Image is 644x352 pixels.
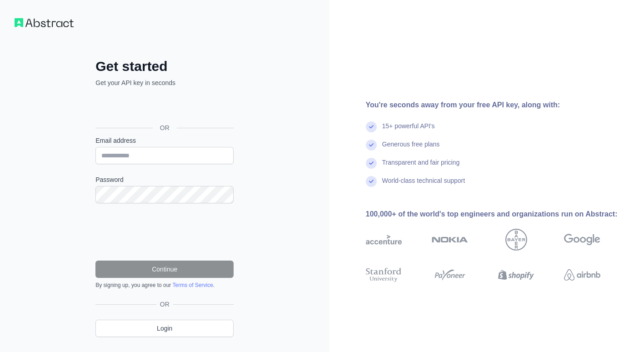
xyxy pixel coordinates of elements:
div: 15+ powerful API's [382,121,435,140]
a: Terms of Service [172,282,213,288]
img: airbnb [564,266,600,284]
p: Get your API key in seconds [95,78,234,87]
div: By signing up, you agree to our . [95,282,234,289]
div: 100,000+ of the world's top engineers and organizations run on Abstract: [366,209,630,220]
div: Transparent and fair pricing [382,158,460,176]
img: google [564,229,600,251]
div: You're seconds away from your free API key, along with: [366,100,630,111]
span: OR [153,123,177,132]
iframe: reCAPTCHA [95,214,234,250]
iframe: Sign in with Google Button [91,97,236,117]
img: payoneer [432,266,468,284]
img: stanford university [366,266,402,284]
h2: Get started [95,58,234,75]
div: Generous free plans [382,140,440,158]
button: Continue [95,261,234,278]
img: shopify [498,266,534,284]
label: Email address [95,136,234,145]
img: check mark [366,158,377,169]
span: OR [156,300,173,309]
a: Login [95,320,234,337]
img: Workflow [15,18,74,27]
img: check mark [366,176,377,187]
div: World-class technical support [382,176,465,194]
img: check mark [366,121,377,132]
label: Password [95,175,234,184]
img: check mark [366,140,377,151]
img: nokia [432,229,468,251]
img: accenture [366,229,402,251]
img: bayer [505,229,527,251]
